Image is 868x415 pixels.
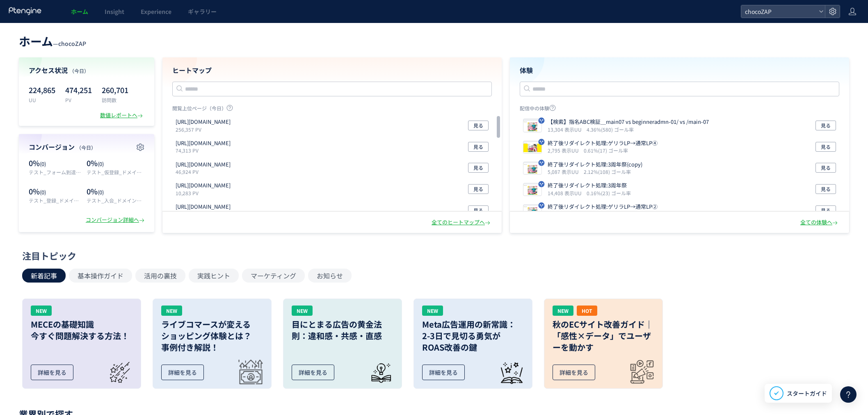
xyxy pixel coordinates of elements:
button: 活用の裏技 [135,269,185,283]
p: 0% [29,186,82,197]
span: （今日） [69,67,89,74]
div: HOT [577,306,597,316]
p: 10,283 PV [176,189,234,196]
h3: MECEの基礎知識 今すぐ問題解決する方法！ [31,319,132,342]
h3: 秋のECサイト改善ガイド｜「感性×データ」でユーザーを動かす [553,319,654,353]
span: ホーム [71,7,88,16]
div: 詳細を見る [161,365,204,380]
h3: 目にとまる広告の黄金法則：違和感・共感・直感 [292,319,393,342]
p: PV [65,96,92,103]
span: 見る [473,184,483,194]
p: https://lp.chocozap.jp/diet-06/ [176,161,231,169]
div: 詳細を見る [553,365,595,380]
button: 見る [468,205,489,215]
a: NEW目にとまる広告の黄金法則：違和感・共感・直感詳細を見る [283,299,402,389]
p: 0% [29,158,82,169]
span: ホーム [19,33,53,49]
p: 0% [87,186,144,197]
h3: Meta広告運用の新常識： 2-3日で見切る勇気が ROAS改善の鍵 [422,319,524,353]
p: https://webview.chocozap.jp/studios [176,139,231,147]
button: 基本操作ガイド [69,269,132,283]
h4: ヒートマップ [172,66,492,75]
p: 8,020 PV [176,211,234,218]
div: 詳細を見る [292,365,334,380]
p: https://chocozap.jp/webview/news [176,203,231,211]
span: 見る [473,205,483,215]
span: Insight [105,7,124,16]
p: 224,865 [29,83,55,96]
a: NEWMeta広告運用の新常識：2-3日で見切る勇気がROAS改善の鍵詳細を見る [413,299,532,389]
button: お知らせ [308,269,352,283]
button: 見る [468,184,489,194]
div: — [19,33,86,49]
p: 訪問数 [102,96,128,103]
span: 見る [473,121,483,130]
div: コンバージョン詳細へ [86,216,146,224]
p: テスト_フォーム到達_ドメイン統一 [29,169,82,176]
button: 見る [468,163,489,173]
p: 256,357 PV [176,126,234,133]
h3: ライブコマースが変える ショッピング体験とは？ 事例付き解説！ [161,319,263,353]
span: スタートガイド [787,389,827,398]
div: 数値レポートへ [100,112,144,119]
p: 260,701 [102,83,128,96]
span: (0) [98,188,104,196]
button: 実践ヒント [189,269,239,283]
p: テスト_仮登録_ドメイン統一 [87,169,144,176]
div: 詳細を見る [31,365,73,380]
p: 閲覧上位ページ（今日） [172,105,492,115]
button: 見る [468,121,489,130]
div: NEW [553,306,573,316]
span: （今日） [76,144,96,151]
p: テスト_登録_ドメイン統一 [29,197,82,204]
div: NEW [31,306,52,316]
div: NEW [161,306,182,316]
div: NEW [422,306,443,316]
button: 見る [468,142,489,152]
a: NEWライブコマースが変えるショッピング体験とは？事例付き解説！詳細を見る [153,299,272,389]
div: 注目トピック [22,249,842,262]
span: chocoZAP [58,39,86,48]
div: 詳細を見る [422,365,465,380]
span: ギャラリー [188,7,217,16]
span: (0) [40,160,46,168]
h4: コンバージョン [29,142,144,152]
p: テスト_入会_ドメイン統一 [87,197,144,204]
button: マーケティング [242,269,305,283]
a: NEWMECEの基礎知識今すぐ問題解決する方法！詳細を見る [22,299,141,389]
p: 0% [87,158,144,169]
p: 74,313 PV [176,147,234,154]
a: NEWHOT秋のECサイト改善ガイド｜「感性×データ」でユーザーを動かす詳細を見る [544,299,663,389]
span: 見る [473,163,483,173]
p: https://chocozap.jp/webview/news/detail [176,182,231,189]
span: chocoZAP [742,5,815,18]
p: UU [29,96,55,103]
span: 見る [473,142,483,152]
p: https://lp.chocozap.jp/beginneradmn-01/ [176,118,231,126]
p: 46,924 PV [176,168,234,175]
p: 474,251 [65,83,92,96]
span: (0) [40,188,46,196]
div: 全てのヒートマップへ [432,219,492,226]
button: 新着記事 [22,269,66,283]
h4: アクセス状況 [29,66,144,75]
div: NEW [292,306,313,316]
span: Experience [141,7,171,16]
span: (0) [98,160,104,168]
